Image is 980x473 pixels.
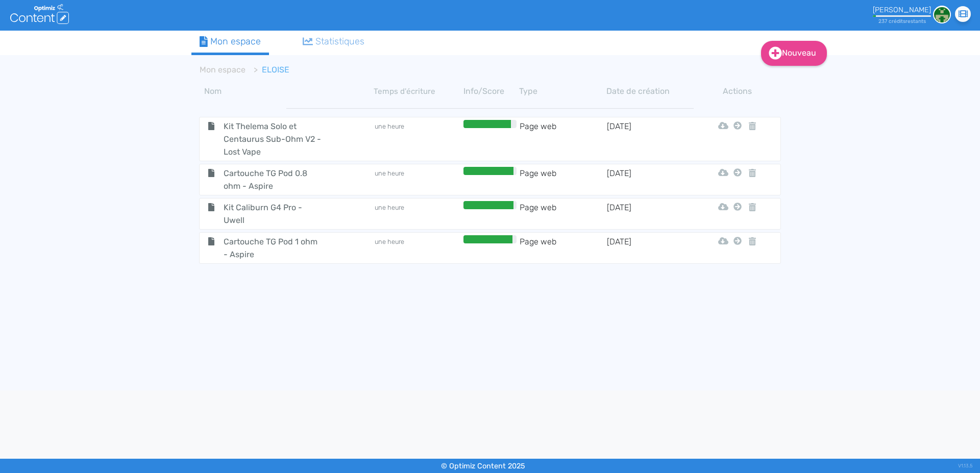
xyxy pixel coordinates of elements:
[519,85,606,97] th: Type
[374,235,461,261] td: une heure
[903,18,905,24] span: s
[606,201,694,227] td: [DATE]
[216,235,331,261] span: Cartouche TG Pod 1 ohm - Aspire
[606,120,694,158] td: [DATE]
[958,459,972,473] div: V1.13.5
[200,35,261,48] div: Mon espace
[295,31,373,53] a: Statistiques
[873,6,931,14] div: [PERSON_NAME]
[374,201,461,227] td: une heure
[461,85,519,97] th: Info/Score
[761,41,827,66] a: Nouveau
[606,85,694,97] th: Date de création
[199,85,374,97] th: Nom
[216,120,331,158] span: Kit Thelema Solo et Centaurus Sub-Ohm V2 - Lost Vape
[519,201,606,227] td: Page web
[731,85,744,97] th: Actions
[374,120,461,158] td: une heure
[519,120,606,158] td: Page web
[519,235,606,261] td: Page web
[303,35,365,48] div: Statistiques
[191,58,702,82] nav: breadcrumb
[191,31,269,55] a: Mon espace
[374,167,461,192] td: une heure
[200,65,246,74] a: Mon espace
[216,167,331,192] span: Cartouche TG Pod 0.8 ohm - Aspire
[374,85,461,97] th: Temps d'écriture
[441,462,525,470] small: © Optimiz Content 2025
[519,167,606,192] td: Page web
[216,201,331,227] span: Kit Caliburn G4 Pro - Uwell
[878,18,926,24] small: 237 crédit restant
[606,235,694,261] td: [DATE]
[606,167,694,192] td: [DATE]
[246,64,289,76] li: ELOISE
[933,6,951,23] img: 6adefb463699458b3a7e00f487fb9d6a
[923,18,926,24] span: s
